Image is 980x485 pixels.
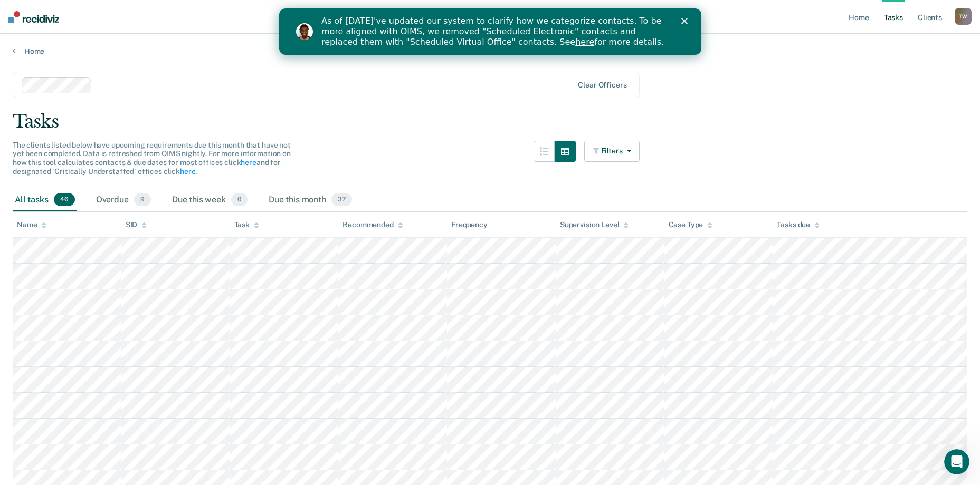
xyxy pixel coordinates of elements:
[8,11,59,23] img: Recidiviz
[13,141,291,176] span: The clients listed below have upcoming requirements due this month that have not yet been complet...
[54,193,75,207] span: 46
[241,158,256,167] a: here
[13,46,967,56] a: Home
[955,8,972,25] div: T W
[13,189,77,212] div: All tasks46
[777,220,820,229] div: Tasks due
[94,189,153,212] div: Overdue9
[13,111,967,132] div: Tasks
[231,193,248,207] span: 0
[17,220,46,229] div: Name
[296,28,315,38] a: here
[170,189,250,212] div: Due this week0
[955,8,972,25] button: TW
[944,449,969,474] iframe: Intercom live chat
[560,220,629,229] div: Supervision Level
[134,193,151,207] span: 9
[402,9,413,16] div: Close
[279,8,701,55] iframe: Intercom live chat banner
[342,220,403,229] div: Recommended
[584,141,640,162] button: Filters
[578,81,626,90] div: Clear officers
[451,220,488,229] div: Frequency
[234,220,259,229] div: Task
[331,193,352,207] span: 37
[267,189,354,212] div: Due this month37
[180,167,195,176] a: here
[126,220,147,229] div: SID
[669,220,713,229] div: Case Type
